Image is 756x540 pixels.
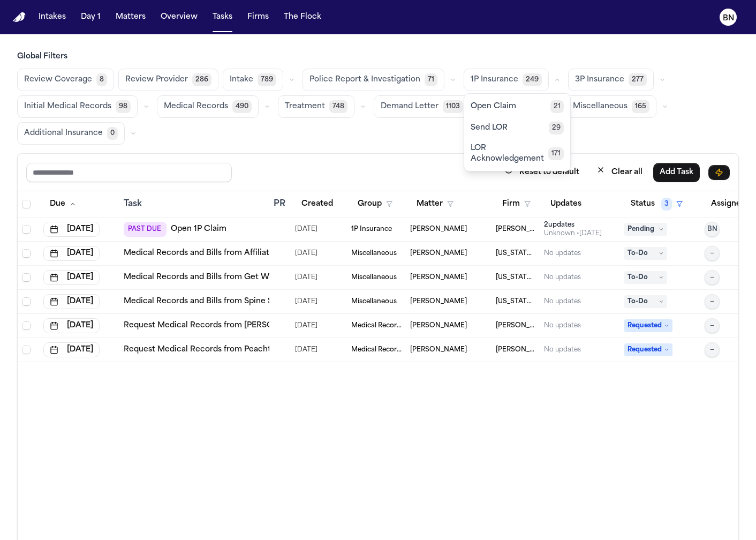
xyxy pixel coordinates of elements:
span: 277 [629,73,647,86]
span: Medical Records [351,321,402,330]
button: Review Coverage8 [17,69,114,91]
button: Initial Medical Records98 [17,95,138,118]
a: Medical Records and Bills from Affiliated Diagnostics of [GEOGRAPHIC_DATA] [124,248,421,259]
span: Michigan Auto Law [496,249,535,258]
span: Tonya Olencki [410,225,467,234]
div: No updates [544,297,581,306]
span: Pending [624,223,667,236]
button: — [705,342,720,357]
span: — [710,297,714,306]
button: Matters [111,7,150,27]
button: — [705,270,720,285]
span: To-Do [624,295,667,308]
span: 3P Insurance [575,74,624,85]
span: Review Provider [125,74,188,85]
button: 3P Insurance277 [568,69,654,91]
button: — [705,294,720,309]
span: 249 [523,73,542,86]
div: No updates [544,273,581,282]
button: Intake789 [223,69,283,91]
a: Medical Records and Bills from Get Well Urgent Care - [PERSON_NAME][GEOGRAPHIC_DATA][PERSON_NAME] [124,272,549,283]
span: LOR Acknowledgement [471,143,548,164]
button: Reset to default [498,162,586,182]
span: PAST DUE [124,222,167,237]
span: Select row [22,321,31,330]
span: Miscellaneous [573,101,628,112]
a: The Flock [279,7,326,27]
span: Requested [624,319,672,332]
span: To-Do [624,247,667,260]
img: Finch Logo [13,12,26,22]
div: Last updated by System at 8/4/2025, 3:14:11 PM [544,229,602,238]
span: 3 [661,198,672,211]
span: Send LOR [471,123,508,133]
span: Select row [22,346,31,354]
button: [DATE] [43,318,100,333]
span: Miscellaneous [351,297,397,306]
button: 1P Insurance249 [464,69,549,91]
span: Tyrone Armstrong [410,249,467,258]
span: 21 [550,100,564,113]
span: 0 [107,127,118,140]
button: — [705,246,720,261]
a: Medical Records and Bills from Spine Specialists of [US_STATE] [124,296,363,307]
button: Clear all [590,162,649,182]
span: 748 [329,100,347,113]
span: Open Claim [471,101,516,112]
span: 1103 [443,100,463,113]
span: 1P Insurance [471,74,518,85]
a: Request Medical Records from [PERSON_NAME] [124,320,309,331]
button: Medical Records490 [157,95,259,118]
a: Open 1P Claim [171,224,226,235]
button: Police Report & Investigation71 [303,69,444,91]
span: Miscellaneous [351,249,397,258]
span: 8/15/2025, 12:51:50 PM [295,318,317,333]
span: 789 [258,73,276,86]
span: Select row [22,273,31,282]
span: — [710,249,714,258]
span: Additional Insurance [24,128,103,139]
span: 8 [96,73,107,86]
button: Miscellaneous165 [566,95,656,118]
button: Additional Insurance0 [17,122,125,145]
button: [DATE] [43,294,100,309]
div: PR [274,198,286,211]
span: Blaska Holm [496,321,535,330]
span: Demand Letter [381,101,439,112]
button: LOR Acknowledgement171 [464,139,570,169]
div: 2 update s [544,221,602,229]
div: No updates [544,346,581,354]
span: Devin Johnson [410,321,467,330]
span: — [710,346,714,354]
span: 171 [548,147,564,160]
button: Review Provider286 [118,69,218,91]
button: [DATE] [43,342,100,357]
a: Home [13,12,26,22]
span: Tyrone Armstrong [410,273,467,282]
button: Firms [243,7,273,27]
button: Immediate Task [708,165,730,180]
span: Select row [22,297,31,306]
span: Treatment [285,101,325,112]
button: [DATE] [43,270,100,285]
button: Send LOR29 [464,117,570,139]
button: Created [295,194,339,214]
button: [DATE] [43,222,100,237]
a: Tasks [208,7,237,27]
span: Review Coverage [24,74,92,85]
button: Intakes [34,7,70,27]
span: BN [707,225,717,234]
span: Police Report & Investigation [309,74,420,85]
span: 165 [632,100,649,113]
span: Requested [624,343,672,356]
span: 71 [425,73,437,86]
span: — [710,273,714,282]
div: No updates [544,249,581,258]
span: 8/4/2025, 11:58:39 AM [295,222,317,237]
span: To-Do [624,271,667,284]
